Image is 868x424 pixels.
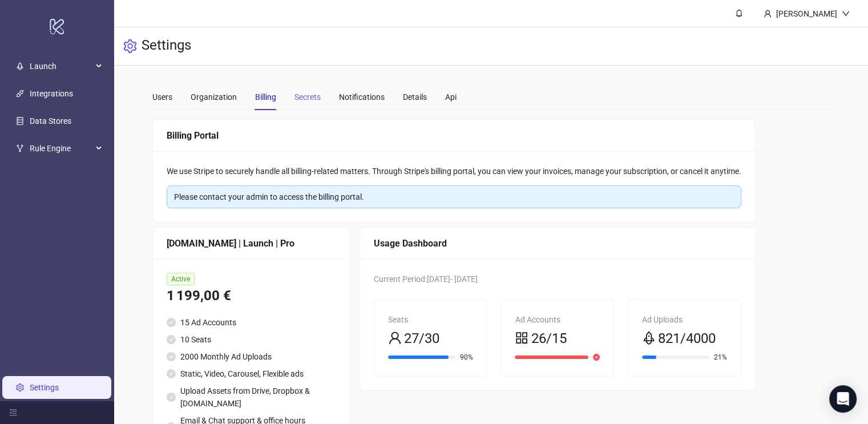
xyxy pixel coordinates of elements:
[658,328,716,350] span: 821/4000
[167,273,195,285] span: Active
[374,236,741,251] div: Usage Dashboard
[16,144,24,152] span: fork
[167,385,336,410] li: Upload Assets from Drive, Dropbox & [DOMAIN_NAME]
[167,335,176,344] span: check-circle
[642,331,656,345] span: rocket
[593,354,600,361] span: close-circle
[515,313,600,326] div: Ad Accounts
[735,9,743,17] span: bell
[388,331,402,345] span: user
[642,313,727,326] div: Ad Uploads
[167,350,336,363] li: 2000 Monthly Ad Uploads
[167,318,176,327] span: check-circle
[445,91,457,103] div: Api
[167,236,336,251] div: [DOMAIN_NAME] | Launch | Pro
[142,37,191,56] h3: Settings
[174,191,734,203] div: Please contact your admin to access the billing portal.
[374,274,478,284] span: Current Period: [DATE] - [DATE]
[30,89,73,98] a: Integrations
[167,128,741,143] div: Billing Portal
[764,10,772,18] span: user
[531,328,566,350] span: 26/15
[403,91,427,103] div: Details
[167,368,336,380] li: Static, Video, Carousel, Flexible ads
[191,91,237,103] div: Organization
[829,385,857,413] div: Open Intercom Messenger
[167,393,176,402] span: check-circle
[167,285,336,307] div: 1 199,00 €
[30,383,59,392] a: Settings
[9,409,17,417] span: menu-fold
[404,328,439,350] span: 27/30
[842,10,850,18] span: down
[167,165,741,177] div: We use Stripe to securely handle all billing-related matters. Through Stripe's billing portal, yo...
[714,354,727,361] span: 21%
[30,55,92,78] span: Launch
[167,352,176,361] span: check-circle
[515,331,528,345] span: appstore
[388,313,473,326] div: Seats
[255,91,276,103] div: Billing
[167,369,176,378] span: check-circle
[167,316,336,329] li: 15 Ad Accounts
[123,39,137,53] span: setting
[459,354,473,361] span: 90%
[339,91,385,103] div: Notifications
[16,62,24,70] span: rocket
[152,91,172,103] div: Users
[30,116,71,126] a: Data Stores
[30,137,92,160] span: Rule Engine
[294,91,321,103] div: Secrets
[772,7,842,20] div: [PERSON_NAME]
[167,333,336,346] li: 10 Seats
